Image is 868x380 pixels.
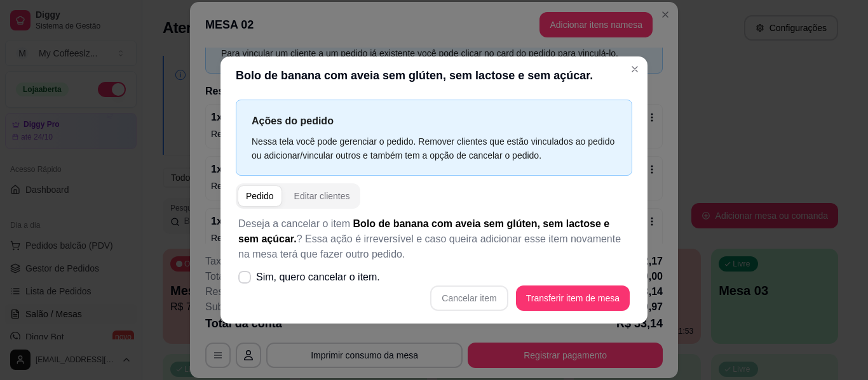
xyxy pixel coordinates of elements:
div: Pedido [246,190,274,202]
div: Nessa tela você pode gerenciar o pedido. Remover clientes que estão vinculados ao pedido ou adici... [252,134,616,162]
span: Bolo de banana com aveia sem glúten, sem lactose e sem açúcar. [238,218,609,244]
span: Sim, quero cancelar o item. [256,270,380,285]
p: Deseja a cancelar o item ? Essa ação é irreversível e caso queira adicionar esse item novamente n... [238,216,630,262]
button: Transferir item de mesa [516,285,630,311]
header: Bolo de banana com aveia sem glúten, sem lactose e sem açúcar. [220,56,648,95]
p: Ações do pedido [252,113,616,129]
div: Editar clientes [294,190,350,202]
button: Close [625,59,645,79]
